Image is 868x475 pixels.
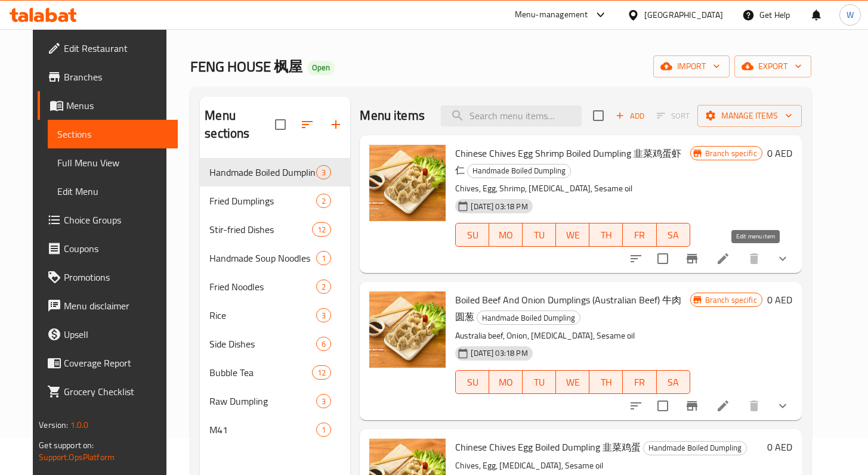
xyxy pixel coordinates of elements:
[455,291,681,325] span: Boiled Beef And Onion Dumplings (Australian Beef) 牛肉圆葱
[322,110,350,139] button: Add section
[461,374,484,391] span: SU
[317,281,330,293] span: 2
[317,195,330,207] span: 2
[38,320,178,349] a: Upsell
[317,396,330,407] span: 3
[467,164,571,178] div: Handmade Boiled Dumpling
[744,59,802,74] span: export
[614,109,646,123] span: Add
[64,241,168,256] span: Coupons
[649,107,697,125] span: Select section first
[317,310,330,321] span: 3
[515,8,588,22] div: Menu-management
[209,308,316,322] div: Rice
[307,63,335,73] span: Open
[38,34,178,63] a: Edit Restaurant
[64,213,168,227] span: Choice Groups
[38,206,178,234] a: Choice Groups
[190,53,302,80] span: FENG HOUSE 枫屋
[316,308,331,322] div: items
[423,17,427,31] li: /
[316,251,331,265] div: items
[57,156,168,170] span: Full Menu View
[455,144,681,179] span: Chinese Chives Egg Shrimp Boiled Dumpling 韭菜鸡蛋虾仁
[312,222,331,237] div: items
[700,148,762,159] span: Branch specific
[628,226,651,244] span: FR
[611,107,649,125] button: Add
[317,339,330,350] span: 6
[455,181,690,196] p: Chives, Egg, Shrimp, [MEDICAL_DATA], Sesame oil
[57,127,168,141] span: Sections
[477,311,580,325] div: Handmade Boiled Dumpling
[556,223,589,247] button: WE
[594,374,618,391] span: TH
[200,158,350,187] div: Handmade Boiled Dumpling3
[307,61,335,75] div: Open
[64,270,168,284] span: Promotions
[455,438,641,456] span: Chinese Chives Egg Boiled Dumpling 韭菜鸡蛋
[657,370,690,394] button: SA
[622,244,650,273] button: sort-choices
[767,145,792,162] h6: 0 AED
[653,55,730,77] button: import
[316,337,331,351] div: items
[200,244,350,272] div: Handmade Soup Noodles1
[663,59,720,74] span: import
[38,63,178,91] a: Branches
[468,164,570,178] span: Handmade Boiled Dumpling
[489,370,523,394] button: MO
[38,291,178,320] a: Menu disclaimer
[209,365,312,380] span: Bubble Tea
[657,223,690,247] button: SA
[209,394,316,408] span: Raw Dumpling
[662,226,685,244] span: SA
[589,223,623,247] button: TH
[209,337,316,351] div: Side Dishes
[678,244,706,273] button: Branch-specific-item
[64,299,168,313] span: Menu disclaimer
[523,223,556,247] button: TU
[734,55,811,77] button: export
[644,441,746,455] span: Handmade Boiled Dumpling
[313,224,330,235] span: 12
[455,370,489,394] button: SU
[376,16,418,32] a: Menus
[316,394,331,408] div: items
[767,291,792,308] h6: 0 AED
[494,226,518,244] span: MO
[209,194,316,208] span: Fried Dumplings
[455,328,690,343] p: Australia beef, Onion, [MEDICAL_DATA], Sesame oil
[200,415,350,444] div: M411
[662,374,685,391] span: SA
[623,223,656,247] button: FR
[650,393,675,418] span: Select to update
[312,365,331,380] div: items
[200,387,350,415] div: Raw Dumpling3
[767,439,792,455] h6: 0 AED
[317,167,330,178] span: 3
[38,349,178,377] a: Coverage Report
[209,251,316,265] span: Handmade Soup Noodles
[489,223,523,247] button: MO
[313,367,330,378] span: 12
[623,370,656,394] button: FR
[644,8,723,21] div: [GEOGRAPHIC_DATA]
[316,194,331,208] div: items
[556,370,589,394] button: WE
[776,399,790,413] svg: Show Choices
[209,165,316,179] span: Handmade Boiled Dumpling
[39,437,94,453] span: Get support on:
[740,392,768,420] button: delete
[268,112,293,137] span: Select all sections
[628,374,651,391] span: FR
[209,280,316,294] span: Fried Noodles
[209,423,316,437] div: M41
[847,8,854,21] span: W
[242,16,363,32] a: Restaurants management
[455,458,762,473] p: Chives, Egg, [MEDICAL_DATA], Sesame oil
